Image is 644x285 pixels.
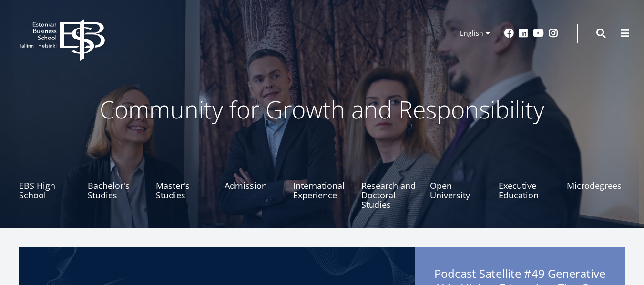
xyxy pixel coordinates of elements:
a: Bachelor's Studies [88,162,146,209]
a: Research and Doctoral Studies [361,162,419,209]
a: Executive Education [499,162,557,209]
a: Open University [430,162,488,209]
p: Community for Growth and Responsibility [70,95,575,124]
a: Youtube [533,29,544,38]
a: Facebook [504,29,514,38]
a: Master's Studies [156,162,214,209]
a: EBS High School [19,162,77,209]
a: Instagram [549,29,558,38]
a: Microdegrees [567,162,625,209]
a: International Experience [293,162,351,209]
a: Linkedin [519,29,528,38]
a: Admission [225,162,283,209]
